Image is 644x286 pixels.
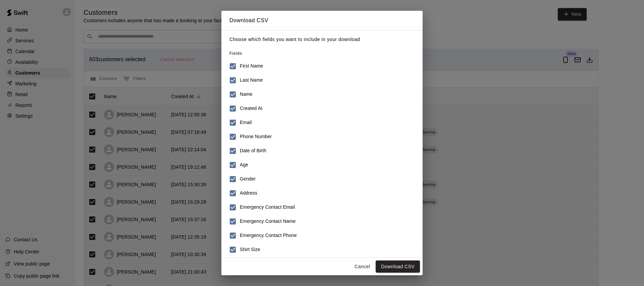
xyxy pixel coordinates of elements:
h6: Emergency Contact Phone [240,232,297,239]
h2: Download CSV [221,11,423,30]
h6: Last Name [240,77,263,84]
h6: Shirt Size [240,246,260,253]
h6: Name [240,91,253,98]
h6: Email [240,119,252,126]
h6: Address [240,190,257,197]
p: Choose which fields you want to include in your download [229,36,415,43]
h6: Age [240,161,248,169]
button: Cancel [352,260,373,273]
h6: Emergency Contact Name [240,218,296,225]
h6: Gender [240,175,256,183]
h6: Created At [240,105,262,112]
span: Fields [229,51,242,56]
h6: Phone Number [240,133,272,140]
h6: First Name [240,63,263,70]
h6: Emergency Contact Email [240,204,295,211]
button: Download CSV [376,260,420,273]
h6: Date of Birth [240,147,266,155]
